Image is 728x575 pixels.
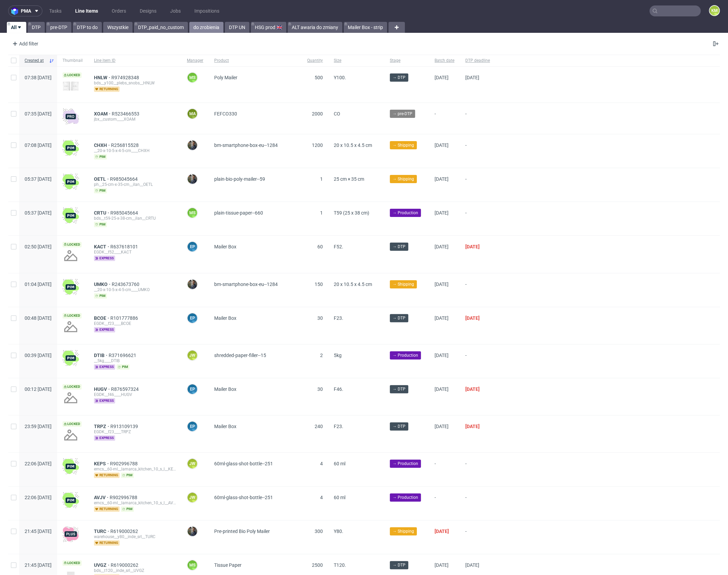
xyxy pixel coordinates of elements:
img: wHgJFi1I6lmhQAAAABJRU5ErkJggg== [63,174,79,190]
a: Wszystkie [103,22,133,33]
span: Stage [390,58,424,64]
a: R902996788 [110,495,139,500]
span: 1 [320,176,323,182]
a: R619000262 [111,562,140,568]
span: - [435,111,454,126]
span: AVJV [94,495,110,500]
span: 07:38 [DATE] [25,75,52,80]
span: 07:35 [DATE] [25,111,52,117]
a: R902996788 [110,461,139,466]
span: [DATE] [435,282,449,287]
img: wHgJFi1I6lmhQAAAABJRU5ErkJggg== [63,492,79,508]
span: 60 ml [334,461,345,466]
span: Y100. [334,75,346,80]
a: CHXH [94,142,111,148]
span: F46. [334,386,343,392]
span: 60 [317,244,323,249]
span: Mailer Box [214,424,236,429]
a: DTP [28,22,45,33]
span: - [435,495,454,512]
span: R985045664 [110,176,139,182]
a: Orders [108,5,130,16]
figcaption: MS [188,73,197,82]
span: → Shipping [393,142,414,148]
div: jbx__custom____XOAM [94,117,176,122]
img: wHgJFi1I6lmhQAAAABJRU5ErkJggg== [63,207,79,224]
a: R256815528 [111,142,140,148]
span: pim [121,473,134,478]
span: 500 [315,75,323,80]
div: bds__y100__plebs_snobs__HNLW [94,80,176,86]
span: 20 x 10.5 x 4.5 cm [334,142,372,148]
span: Size [334,58,379,64]
a: R101777886 [110,315,139,321]
span: CO [334,111,340,117]
span: Pre-printed Bio Poly Mailer [214,529,270,534]
span: returning [94,506,120,512]
span: plain-bio-poly-mailer--59 [214,176,265,182]
span: 4 [320,461,323,466]
div: EGDK__f52____KACT [94,249,176,255]
span: 22:06 [DATE] [25,461,52,466]
a: R523466553 [112,111,141,117]
a: OETL [94,176,110,182]
span: F52. [334,244,343,249]
span: Product [214,58,296,64]
span: 21:45 [DATE] [25,562,52,568]
span: Y80. [334,529,343,534]
div: __20-x-10-5-x-4-5-cm____UMKO [94,287,176,292]
span: - [465,282,490,299]
a: All [7,22,26,33]
span: → Production [393,352,418,358]
img: plus-icon.676465ae8f3a83198b3f.png [63,526,79,542]
a: XOAM [94,111,112,117]
span: HNLW [94,75,111,80]
span: 00:48 [DATE] [25,315,52,321]
div: emcs__60-ml__lamarca_kitchen_10_s_l__KEPS [94,466,176,472]
img: wHgJFi1I6lmhQAAAABJRU5ErkJggg== [63,458,79,475]
a: TURC [94,529,110,534]
span: Locked [63,242,82,247]
figcaption: JW [188,493,197,502]
span: → DTP [393,244,406,250]
span: → Shipping [393,528,414,534]
span: 30 [317,386,323,392]
span: Mailer Box [214,315,236,321]
a: Mailer Box - strip [344,22,387,33]
span: → Production [393,461,418,467]
a: UMKO [94,282,112,287]
span: 240 [315,424,323,429]
img: no_design.png [63,389,79,406]
span: Locked [63,384,82,389]
div: warehouse__y80__inde_srl__TURC [94,534,176,539]
span: 07:08 [DATE] [25,142,52,148]
span: Created at [25,58,46,64]
span: Batch date [435,58,454,64]
span: - [435,461,454,478]
span: Quantity [307,58,323,64]
div: __20-x-10-5-x-4-5-cm____CHXH [94,148,176,153]
span: [DATE] [435,142,449,148]
span: [DATE] [465,562,479,568]
span: - [465,142,490,160]
span: bm-smartphone-box-eu--1284 [214,142,278,148]
a: DTP_paid_no_custom [134,22,188,33]
img: pro-icon.017ec5509f39f3e742e3.png [63,108,79,125]
span: - [465,176,490,193]
span: Tissue Paper [214,562,242,568]
span: → Production [393,494,418,501]
span: - [465,495,490,512]
a: Line Items [71,5,102,16]
div: EGDK__f23____TRPZ [94,429,176,435]
a: UVGZ [94,562,111,568]
span: R619000262 [110,529,139,534]
a: DTIB [94,353,109,358]
span: DTP deadline [465,58,490,64]
a: Designs [136,5,161,16]
img: wHgJFi1I6lmhQAAAABJRU5ErkJggg== [63,279,79,295]
span: [DATE] [465,315,480,321]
